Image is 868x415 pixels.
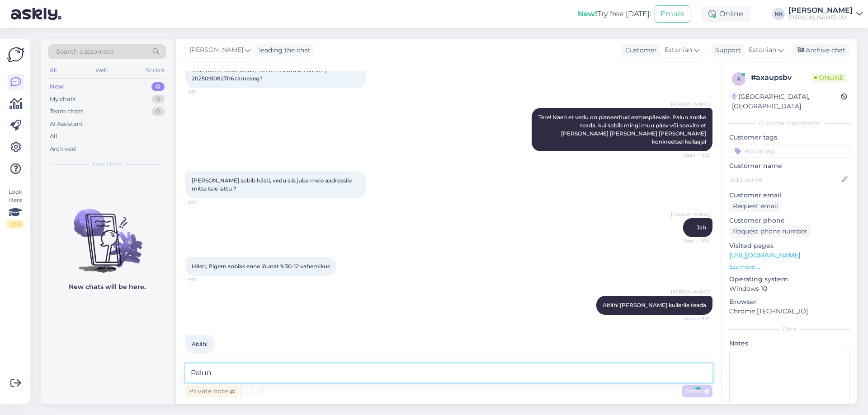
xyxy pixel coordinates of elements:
[578,9,597,18] b: New!
[603,302,706,308] span: Aitäh! [PERSON_NAME] kullerile teada
[7,188,24,228] div: Look Here
[729,284,850,294] p: Windows 10
[729,225,811,238] div: Request phone number
[50,95,75,104] div: My chats
[192,340,208,347] span: Aitäh!
[622,46,657,55] div: Customer
[788,14,853,21] div: [PERSON_NAME] OÜ
[655,5,690,23] button: Emails
[152,95,165,104] div: 6
[7,220,24,228] div: 2 / 3
[729,241,850,251] p: Visited pages
[749,45,776,55] span: Estonian
[578,9,651,19] div: Try free [DATE]:
[188,199,222,205] span: 9:14
[751,72,811,83] div: # axaupsbv
[811,73,847,83] span: Online
[697,224,706,231] span: Jah
[50,82,64,91] div: New
[729,119,850,127] div: Customer information
[665,45,692,55] span: Estonian
[188,276,222,283] span: 9:15
[48,65,58,76] div: All
[729,297,850,307] p: Browser
[671,211,710,218] span: [PERSON_NAME]
[788,7,863,21] a: [PERSON_NAME][PERSON_NAME] OÜ
[192,263,330,270] span: Hästi, Pigem sobiks enne lõunat 9.30-12 vahemikus
[729,133,850,142] p: Customer tags
[792,44,849,56] div: Archive chat
[94,65,109,76] div: Web
[730,175,840,185] input: Add name
[676,152,710,159] span: Seen ✓ 9:13
[7,46,24,63] img: Askly Logo
[50,107,83,116] div: Team chats
[788,7,853,14] div: [PERSON_NAME]
[729,339,850,348] p: Notes
[50,132,57,141] div: All
[189,45,243,55] span: [PERSON_NAME]
[255,46,311,55] div: leading the chat
[729,161,850,171] p: Customer name
[56,47,113,56] span: Search customers
[729,200,782,212] div: Request email
[737,75,741,82] span: a
[188,89,222,95] span: 9:11
[729,216,850,225] p: Customer phone
[151,107,165,116] div: 0
[69,282,146,292] p: New chats will be here.
[729,144,850,158] input: Add a tag
[676,238,710,244] span: Seen ✓ 9:14
[772,8,785,20] div: NK
[188,354,222,361] span: 9:17
[729,275,850,284] p: Operating system
[50,145,76,154] div: Archived
[671,289,710,295] span: [PERSON_NAME]
[729,307,850,316] p: Chrome [TECHNICAL_ID]
[729,263,850,271] p: See more ...
[144,65,166,76] div: Socials
[729,325,850,333] div: Extra
[151,82,165,91] div: 0
[50,120,83,129] div: AI Assistant
[729,191,850,200] p: Customer email
[701,6,750,22] div: Online
[41,193,174,274] img: No chats
[676,315,710,322] span: Seen ✓ 9:15
[538,114,708,145] span: Tere! Näen et vedu on planeeritud esmaspäevale. Palun andke teada, kui sobib mingi muu päev või s...
[712,46,741,55] div: Support
[732,92,841,111] div: [GEOGRAPHIC_DATA], [GEOGRAPHIC_DATA]
[192,177,353,192] span: [PERSON_NAME] sobib hästi, vedu siis juba meie aadressile mitte teie lattu ?
[671,101,710,107] span: [PERSON_NAME]
[729,251,800,259] a: [URL][DOMAIN_NAME]
[93,160,122,168] span: New chats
